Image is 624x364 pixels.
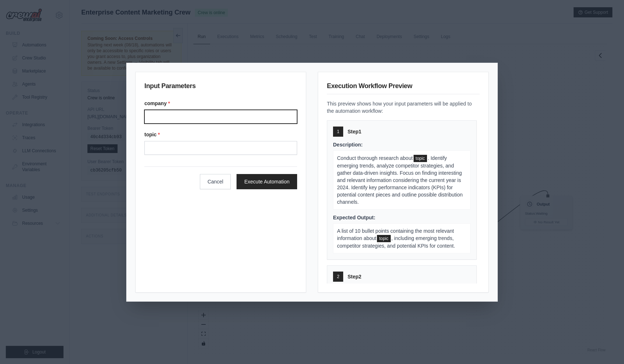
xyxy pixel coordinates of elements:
[200,174,231,189] button: Cancel
[337,155,413,161] span: Conduct thorough research about
[337,235,455,249] span: , including emerging trends, competitor strategies, and potential KPIs for content.
[414,155,427,162] span: topic
[333,142,363,148] span: Description:
[337,155,463,205] span: . Identify emerging trends, analyze competitor strategies, and gather data-driven insights. Focus...
[144,131,297,138] label: topic
[327,100,480,115] p: This preview shows how your input parameters will be applied to the automation workflow:
[348,273,361,280] span: Step 2
[237,174,297,189] button: Execute Automation
[144,100,297,107] label: company
[333,215,375,220] span: Expected Output:
[348,128,361,135] span: Step 1
[337,228,454,241] span: A list of 10 bullet points containing the most relevant information about
[377,235,390,242] span: topic
[327,81,480,94] h3: Execution Workflow Preview
[144,81,297,94] h3: Input Parameters
[337,129,340,135] span: 1
[337,274,340,280] span: 2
